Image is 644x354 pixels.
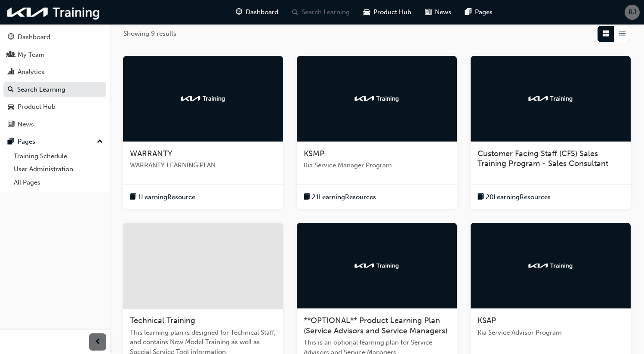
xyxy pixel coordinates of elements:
[527,94,574,103] img: kia-training
[458,3,499,21] a: pages-iconPages
[302,7,350,17] span: Search Learning
[3,99,106,115] a: Product Hub
[418,3,458,21] a: news-iconNews
[304,192,376,203] button: book-icon21LearningResources
[435,7,451,17] span: News
[625,5,640,20] button: RJ
[471,56,631,209] a: kia-trainingCustomer Facing Staff (CFS) Sales Training Program - Sales Consultantbook-icon20Learn...
[3,117,106,132] a: News
[18,137,35,147] div: Pages
[285,3,357,21] a: search-iconSearch Learning
[8,103,14,111] span: car-icon
[353,262,401,270] img: kia-training
[3,134,106,150] button: Pages
[297,56,457,209] a: kia-trainingKSMPKia Service Manager Programbook-icon21LearningResources
[603,29,609,39] span: Grid
[353,94,401,103] img: kia-training
[10,163,106,176] a: User Administration
[312,192,376,202] span: 21 Learning Resources
[18,32,50,42] div: Dashboard
[292,7,298,18] span: search-icon
[229,3,285,21] a: guage-iconDashboard
[130,192,195,203] button: book-icon1LearningResource
[425,7,431,18] span: news-icon
[138,192,195,202] span: 1 Learning Resource
[475,7,493,17] span: Pages
[8,68,14,76] span: chart-icon
[357,3,418,21] a: car-iconProduct Hub
[619,29,626,39] span: List
[97,136,103,148] span: up-icon
[246,7,278,17] span: Dashboard
[629,7,636,17] span: RJ
[478,328,624,338] span: Kia Service Advisor Program
[123,29,176,39] span: Showing 9 results
[95,337,101,348] span: prev-icon
[478,192,551,203] button: book-icon20LearningResources
[8,121,14,129] span: news-icon
[8,51,14,59] span: people-icon
[3,28,106,134] button: DashboardMy TeamAnalyticsSearch LearningProduct HubNews
[18,102,55,112] div: Product Hub
[3,82,106,98] a: Search Learning
[130,149,173,158] span: WARRANTY
[8,86,14,94] span: search-icon
[486,192,551,202] span: 20 Learning Resources
[373,7,411,17] span: Product Hub
[10,176,106,189] a: All Pages
[304,149,324,158] span: KSMP
[18,50,45,60] div: My Team
[304,316,447,336] span: **OPTIONAL** Product Learning Plan (Service Advisors and Service Managers)
[3,29,106,45] a: Dashboard
[123,56,283,209] a: kia-trainingWARRANTYWARRANTY LEARNING PLANbook-icon1LearningResource
[478,316,496,325] span: KSAP
[236,7,242,18] span: guage-icon
[304,192,310,203] span: book-icon
[18,67,44,77] div: Analytics
[8,138,14,146] span: pages-icon
[18,120,34,129] div: News
[3,64,106,80] a: Analytics
[527,262,574,270] img: kia-training
[10,150,106,163] a: Training Schedule
[130,160,276,170] span: WARRANTY LEARNING PLAN
[130,192,136,203] span: book-icon
[364,7,370,18] span: car-icon
[304,160,450,170] span: Kia Service Manager Program
[4,3,103,21] img: kia-training
[478,192,484,203] span: book-icon
[179,94,227,103] img: kia-training
[8,34,14,41] span: guage-icon
[478,149,608,169] span: Customer Facing Staff (CFS) Sales Training Program - Sales Consultant
[465,7,471,18] span: pages-icon
[130,316,195,325] span: Technical Training
[3,47,106,63] a: My Team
